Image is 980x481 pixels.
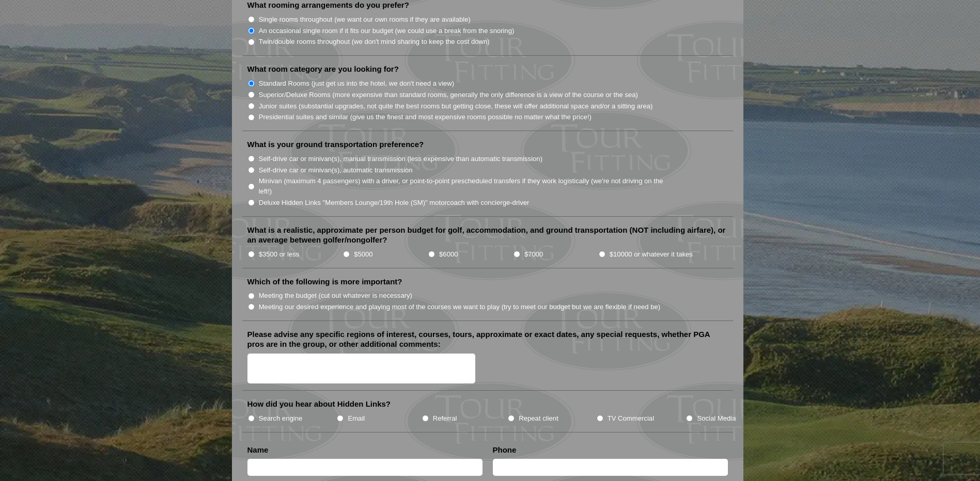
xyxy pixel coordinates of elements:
label: Which of the following is more important? [247,277,402,287]
label: Junior suites (substantial upgrades, not quite the best rooms but getting close, these will offer... [259,101,653,111]
label: $5000 [354,249,372,260]
label: $6000 [439,249,458,260]
label: Standard Rooms (just get us into the hotel, we don't need a view) [259,78,455,89]
label: Search engine [259,413,303,424]
label: Minivan (maximum 4 passengers) with a driver, or point-to-point prescheduled transfers if they wo... [259,176,674,196]
label: How did you hear about Hidden Links? [247,399,391,409]
label: Single rooms throughout (we want our own rooms if they are available) [259,14,471,25]
label: Meeting our desired experience and playing most of the courses we want to play (try to meet our b... [259,302,661,312]
label: What room category are you looking for? [247,64,399,74]
label: Referral [433,413,457,424]
label: TV Commercial [608,413,654,424]
label: $3500 or less [259,249,300,260]
label: Presidential suites and similar (give us the finest and most expensive rooms possible no matter w... [259,112,592,122]
label: $10000 or whatever it takes [610,249,693,260]
label: Twin/double rooms throughout (we don't mind sharing to keep the cost down) [259,37,490,47]
label: What is a realistic, approximate per person budget for golf, accommodation, and ground transporta... [247,225,728,245]
label: What is your ground transportation preference? [247,139,424,150]
label: Self-drive car or minivan(s), automatic transmission [259,165,413,175]
label: Repeat client [519,413,558,424]
label: Self-drive car or minivan(s), manual transmission (less expensive than automatic transmission) [259,154,542,164]
label: Email [348,413,365,424]
label: Phone [493,445,517,455]
label: An occasional single room if it fits our budget (we could use a break from the snoring) [259,26,515,36]
label: Deluxe Hidden Links "Members Lounge/19th Hole (SM)" motorcoach with concierge-driver [259,198,530,208]
label: Social Media [697,413,736,424]
label: Meeting the budget (cut out whatever is necessary) [259,291,412,301]
label: Superior/Deluxe Rooms (more expensive than standard rooms, generally the only difference is a vie... [259,90,638,100]
label: Please advise any specific regions of interest, courses, tours, approximate or exact dates, any s... [247,329,728,349]
label: $7000 [524,249,543,260]
label: Name [247,445,269,455]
